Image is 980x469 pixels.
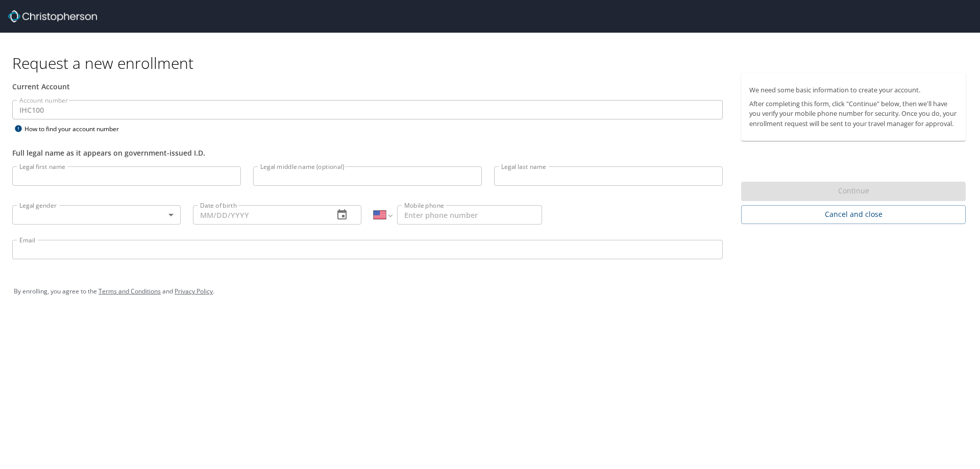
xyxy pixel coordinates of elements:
[397,205,542,225] input: Enter phone number
[12,81,723,92] div: Current Account
[8,10,97,22] img: cbt logo
[749,208,958,221] span: Cancel and close
[12,122,140,135] div: How to find your account number
[175,287,213,295] a: Privacy Policy
[12,53,974,73] h1: Request a new enrollment
[12,205,181,225] div: ​
[749,99,958,129] p: After completing this form, click "Continue" below, then we'll have you verify your mobile phone ...
[741,205,966,224] button: Cancel and close
[99,287,161,295] a: Terms and Conditions
[749,85,958,95] p: We need some basic information to create your account.
[193,205,326,225] input: MM/DD/YYYY
[12,147,723,158] div: Full legal name as it appears on government-issued I.D.
[14,279,966,304] div: By enrolling, you agree to the and .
